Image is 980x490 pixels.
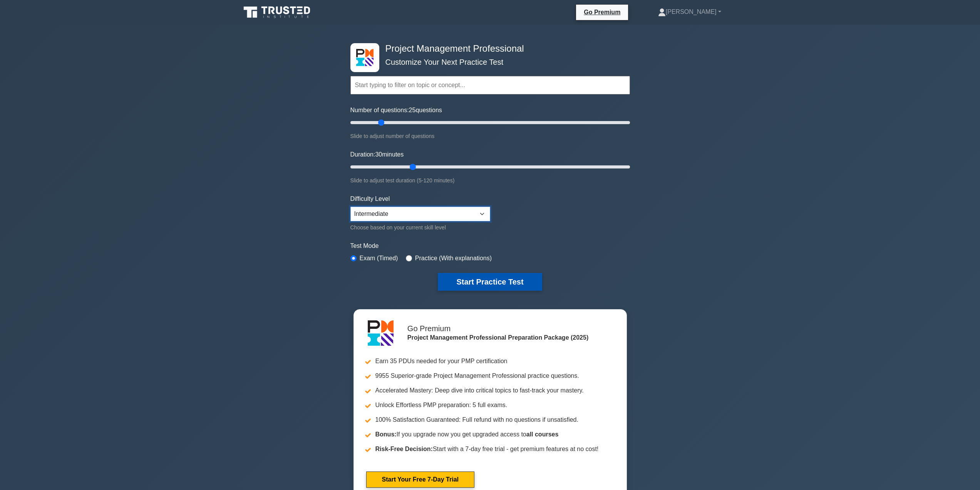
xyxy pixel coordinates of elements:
[438,273,542,291] button: Start Practice Test
[350,223,490,232] div: Choose based on your current skill level
[375,151,382,158] span: 30
[350,76,630,94] input: Start typing to filter on topic or concept...
[350,241,630,251] label: Test Mode
[350,150,404,159] label: Duration: minutes
[579,7,625,17] a: Go Premium
[350,176,630,185] div: Slide to adjust test duration (5-120 minutes)
[366,471,474,488] a: Start Your Free 7-Day Trial
[640,4,740,20] a: [PERSON_NAME]
[409,107,416,113] span: 25
[350,131,630,141] div: Slide to adjust number of questions
[350,106,442,115] label: Number of questions: questions
[360,254,398,263] label: Exam (Timed)
[415,254,492,263] label: Practice (With explanations)
[382,43,592,54] h4: Project Management Professional
[350,194,390,204] label: Difficulty Level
